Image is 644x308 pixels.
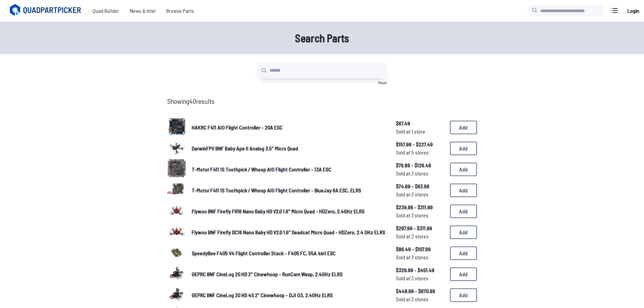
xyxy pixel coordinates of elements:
a: image [167,117,186,138]
span: T-Motor F411 1S Toothpick / Whoop AIO Flight Controller - 13A ESC [192,166,331,172]
img: image [167,117,186,136]
a: T-Motor F411 1S Toothpick / Whoop AIO Flight Controller - 13A ESC [192,165,385,173]
span: $74.89 - $93.99 [396,182,445,190]
span: GEPRC BNF CineLog 20 HD 2" Cinewhoop - RunCam Wasp, 2.4GHz ELRS [192,271,342,277]
span: $239.99 - $311.99 [396,203,445,211]
img: image [167,222,186,241]
span: DarwinFPV BNF Baby Ape II Analog 3.5" Micro Quad [192,145,298,151]
span: Sold at 3 stores [396,253,445,261]
button: Add [450,246,477,260]
a: image [167,201,186,222]
img: image [167,285,186,304]
button: Add [450,205,477,218]
a: Flywoo BNF Firefly DC16 Nano Baby HD V2.0 1.6" Deadcat Micro Quad - HDZero, 2.4 GHz ELRS [192,228,385,236]
span: Sold at 2 stores [396,232,445,240]
span: SpeedyBee F405 V4 Flight Controller Stack - F405 FC, 55A 4in1 ESC [192,250,336,256]
button: Add [450,121,477,134]
span: $67.49 [396,119,445,127]
a: image [167,243,186,264]
a: Flywoo BNF Firefly FR16 Nano Baby HD V2.0 1.6" Micro Quad - HDZero, 2.4GHz ELRS [192,207,385,215]
a: image [167,285,186,306]
img: image [167,138,186,157]
a: image [167,138,186,159]
a: Login [625,4,641,18]
span: $448.99 - $670.99 [396,287,445,295]
a: DarwinFPV BNF Baby Ape II Analog 3.5" Micro Quad [192,144,385,152]
span: Sold at 1 store [396,127,445,136]
a: image [167,222,186,243]
span: Sold at 3 stores [396,169,445,177]
button: Add [450,288,477,302]
span: $287.99 - $311.99 [396,224,445,232]
button: Add [450,142,477,155]
a: Reset [378,80,387,85]
a: GEPRC BNF CineLog 20 HD 2" Cinewhoop - RunCam Wasp, 2.4GHz ELRS [192,270,385,278]
span: $157.99 - $227.49 [396,140,445,148]
a: image [167,264,186,285]
span: Sold at 3 stores [396,295,445,303]
a: Browse Parts [161,4,199,18]
button: Add [450,267,477,281]
span: GEPRC BNF CineLog 20 HD 4S 2" Cinewhoop - DJI O3, 2.4GHz ELRS [192,292,333,298]
span: $76.89 - $126.49 [396,161,445,169]
span: Sold at 5 stores [396,148,445,157]
a: GEPRC BNF CineLog 20 HD 4S 2" Cinewhoop - DJI O3, 2.4GHz ELRS [192,291,385,299]
p: Showing 40 results [167,96,477,106]
a: Quad Builder [87,4,124,18]
img: image [167,243,186,262]
button: Add [450,163,477,176]
span: Flywoo BNF Firefly FR16 Nano Baby HD V2.0 1.6" Micro Quad - HDZero, 2.4GHz ELRS [192,208,364,214]
button: Add [450,226,477,239]
a: T-Motor F411 1S Toothpick / Whoop AIO Flight Controller - BlueJay 6A ESC, ELRS [192,186,385,194]
a: HAKRC F411 AIO Flight Controller - 20A ESC [192,123,385,132]
img: image [167,159,186,178]
a: image [167,159,186,180]
a: News & Intel [124,4,161,18]
img: image [167,264,186,283]
span: T-Motor F411 1S Toothpick / Whoop AIO Flight Controller - BlueJay 6A ESC, ELRS [192,187,361,193]
h1: Search Parts [106,30,539,46]
span: $86.49 - $107.99 [396,245,445,253]
img: image [167,201,186,220]
span: Sold at 3 stores [396,274,445,282]
img: image [167,180,186,199]
button: Add [450,184,477,197]
span: HAKRC F411 AIO Flight Controller - 20A ESC [192,124,283,131]
span: Sold at 3 stores [396,211,445,219]
span: Sold at 3 stores [396,190,445,198]
a: image [167,180,186,201]
a: SpeedyBee F405 V4 Flight Controller Stack - F405 FC, 55A 4in1 ESC [192,249,385,257]
span: $329.99 - $451.49 [396,266,445,274]
span: Flywoo BNF Firefly DC16 Nano Baby HD V2.0 1.6" Deadcat Micro Quad - HDZero, 2.4 GHz ELRS [192,229,385,235]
